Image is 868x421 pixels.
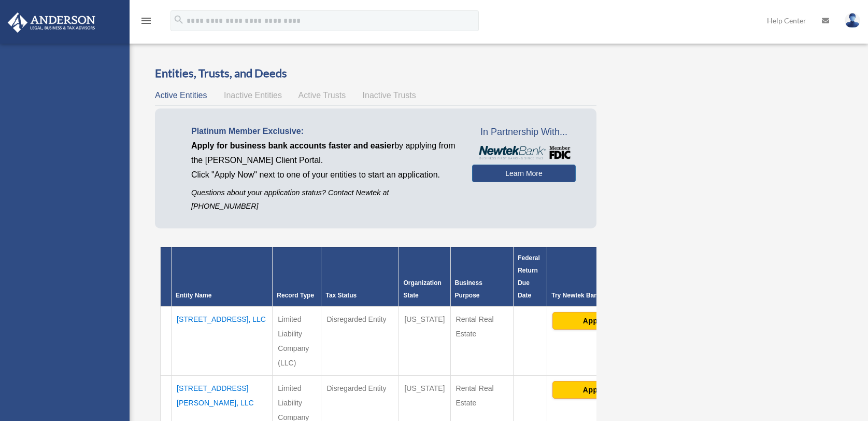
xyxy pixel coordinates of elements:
th: Organization State [399,247,450,306]
a: Learn More [472,165,576,182]
td: Rental Real Estate [450,306,514,376]
td: [STREET_ADDRESS], LLC [172,306,273,376]
a: menu [140,18,152,27]
span: Inactive Trusts [363,91,416,100]
td: Limited Liability Company (LLC) [273,306,321,376]
button: Apply Now [552,312,653,330]
img: Anderson Advisors Platinum Portal [5,12,98,33]
p: Platinum Member Exclusive: [191,124,457,139]
span: Apply for business bank accounts faster and easier [191,141,394,150]
span: In Partnership With... [472,124,576,141]
th: Business Purpose [450,247,514,306]
p: by applying from the [PERSON_NAME] Client Portal. [191,139,457,168]
th: Federal Return Due Date [514,247,547,306]
th: Tax Status [321,247,399,306]
span: Inactive Entities [224,91,282,100]
p: Questions about your application status? Contact Newtek at [PHONE_NUMBER] [191,186,457,212]
button: Apply Now [552,381,653,399]
td: Disregarded Entity [321,306,399,376]
i: search [173,14,184,25]
i: menu [140,15,152,27]
img: User Pic [845,13,860,28]
h3: Entities, Trusts, and Deeds [155,65,596,82]
p: Click "Apply Now" next to one of your entities to start an application. [191,168,457,182]
span: Active Trusts [298,91,346,100]
span: Active Entities [155,91,207,100]
img: NewtekBankLogoSM.png [477,146,571,159]
div: Try Newtek Bank [551,289,654,302]
th: Entity Name [172,247,273,306]
td: [US_STATE] [399,306,450,376]
th: Record Type [273,247,321,306]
